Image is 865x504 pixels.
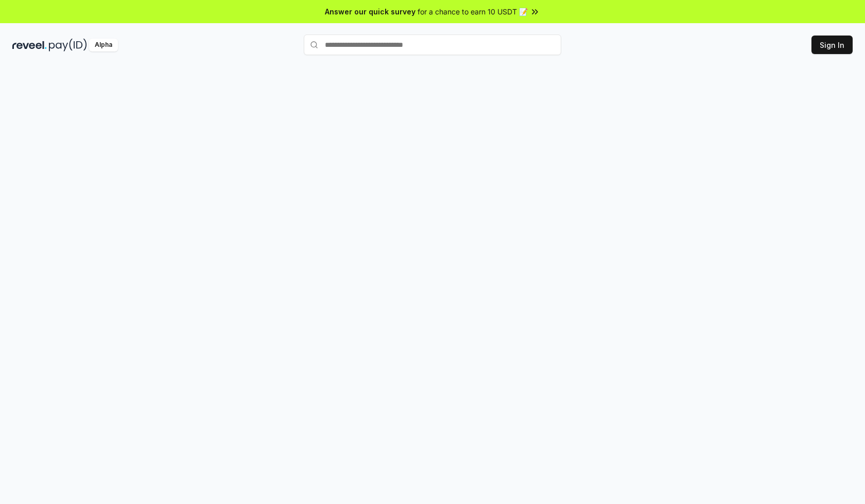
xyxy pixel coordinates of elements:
[325,6,416,17] span: Answer our quick survey
[811,36,853,54] button: Sign In
[89,39,118,51] div: Alpha
[418,6,528,17] span: for a chance to earn 10 USDT 📝
[12,39,47,51] img: reveel_dark
[49,39,87,51] img: pay_id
